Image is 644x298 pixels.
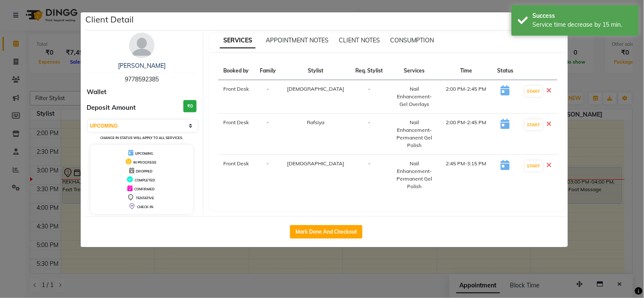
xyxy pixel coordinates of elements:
[525,86,543,97] button: START
[281,62,350,80] th: Stylist
[125,75,159,83] span: 9778592385
[86,13,134,26] h5: Client Detail
[255,80,281,114] td: -
[100,136,183,140] small: Change in status will apply to all services.
[218,62,255,80] th: Booked by
[255,62,281,80] th: Family
[290,225,363,239] button: Mark Done And Checkout
[133,160,156,164] span: IN PROGRESS
[218,155,255,196] td: Front Desk
[135,151,153,156] span: UPCOMING
[492,62,519,80] th: Status
[183,100,197,112] h3: ₹0
[137,205,153,209] span: CHECK-IN
[136,169,152,173] span: DROPPED
[440,155,492,196] td: 2:45 PM-3:15 PM
[129,33,155,58] img: avatar
[218,80,255,114] td: Front Desk
[255,155,281,196] td: -
[218,114,255,155] td: Front Desk
[388,62,440,80] th: Services
[307,119,324,125] span: Rafsiya
[390,36,434,44] span: CONSUMPTION
[339,36,380,44] span: CLIENT NOTES
[350,155,389,196] td: -
[287,160,344,167] span: [DEMOGRAPHIC_DATA]
[87,87,107,97] span: Wallet
[440,80,492,114] td: 2:00 PM-2:45 PM
[350,114,389,155] td: -
[136,196,154,200] span: TENTATIVE
[394,160,435,190] div: Nail Enhancement-Permanent Gel Polish
[440,114,492,155] td: 2:00 PM-2:45 PM
[134,187,155,191] span: CONFIRMED
[533,11,633,20] div: Success
[350,80,389,114] td: -
[350,62,389,80] th: Req. Stylist
[394,119,435,149] div: Nail Enhancement-Permanent Gel Polish
[220,33,256,48] span: SERVICES
[533,20,633,29] div: Service time decrease by 15 min.
[525,120,543,130] button: START
[525,161,543,171] button: START
[135,178,155,182] span: COMPLETED
[394,85,435,108] div: Nail Enhancement-Gel Overlays
[440,62,492,80] th: Time
[255,114,281,155] td: -
[87,103,136,113] span: Deposit Amount
[266,36,329,44] span: APPOINTMENT NOTES
[118,62,166,70] a: [PERSON_NAME]
[287,86,344,92] span: [DEMOGRAPHIC_DATA]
